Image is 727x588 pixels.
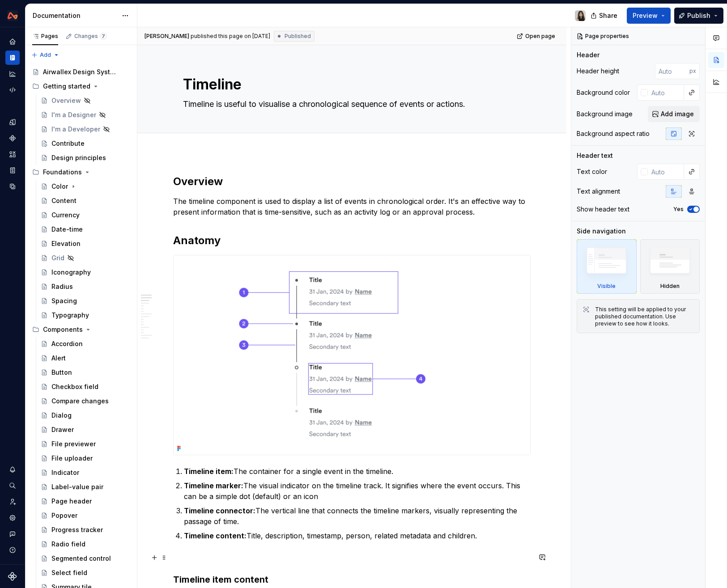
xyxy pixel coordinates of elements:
p: The container for a single event in the timeline. [184,466,531,477]
span: Preview [633,11,658,20]
div: Hidden [640,239,700,294]
a: Supernova Logo [8,572,17,581]
p: px [689,68,696,75]
div: Page header [51,497,92,506]
a: Dialog [37,408,133,423]
a: I'm a Designer [37,108,133,122]
a: Spacing [37,294,133,308]
div: Visible [577,239,637,294]
input: Auto [648,85,684,101]
a: Storybook stories [5,163,20,178]
a: Documentation [5,51,20,65]
div: Typography [51,311,89,320]
a: Compare changes [37,394,133,408]
div: Header height [577,67,619,76]
p: The visual indicator on the timeline track. It signifies where the event occurs. This can be a si... [184,480,531,502]
input: Auto [648,164,684,180]
div: Header [577,51,599,59]
strong: Timeline content: [184,531,247,540]
div: Segmented control [51,554,111,563]
a: Indicator [37,465,133,480]
a: I'm a Developer [37,122,133,136]
div: Search ⌘K [5,478,20,493]
button: Preview [627,8,671,24]
div: Text alignment [577,187,620,196]
div: Airwallex Design System [43,68,117,76]
span: [PERSON_NAME] [145,33,189,40]
a: Label-value pair [37,480,133,494]
input: Auto [655,63,689,79]
textarea: Timeline [181,74,519,95]
span: Share [599,11,617,20]
a: Data sources [5,179,20,194]
img: Xiangjun [575,10,586,21]
h2: Overview [173,174,531,189]
div: Notifications [5,462,20,477]
div: Popover [51,511,77,520]
a: Grid [37,251,133,265]
strong: Timeline item content [173,574,268,585]
a: Popover [37,508,133,523]
div: Header text [577,151,613,160]
a: Progress tracker [37,523,133,537]
button: Contact support [5,527,20,541]
p: The timeline component is used to display a list of events in chronological order. It's an effect... [173,196,531,217]
p: The vertical line that connects the timeline markers, visually representing the passage of time. [184,505,531,527]
div: Background color [577,88,630,97]
div: Documentation [33,11,117,20]
a: Color [37,179,133,194]
a: Analytics [5,67,20,81]
a: Home [5,34,20,49]
a: Drawer [37,423,133,437]
a: Design tokens [5,115,20,129]
div: Button [51,368,72,377]
div: Overview [51,96,81,105]
a: Select field [37,566,133,580]
div: Pages [32,33,58,40]
div: Components [29,322,133,337]
a: Assets [5,147,20,161]
div: Content [51,196,77,205]
div: Visible [597,283,616,290]
strong: Timeline item: [184,467,234,476]
strong: Timeline marker: [184,481,243,490]
a: Radius [37,279,133,294]
div: Components [43,325,83,334]
div: Getting started [29,79,133,93]
div: Date-time [51,225,83,234]
div: Indicator [51,468,79,477]
div: Alert [51,354,66,363]
button: Add [29,49,62,61]
a: Currency [37,208,133,222]
div: Grid [51,254,64,262]
div: Drawer [51,425,74,434]
div: Currency [51,211,80,220]
a: Typography [37,308,133,322]
div: Getting started [43,82,90,91]
div: File previewer [51,440,96,448]
span: Add image [661,110,694,118]
div: Changes [74,33,107,40]
div: Hidden [660,283,680,290]
a: Design principles [37,151,133,165]
div: I'm a Designer [51,110,96,119]
strong: Timeline connector: [184,506,255,515]
div: Spacing [51,296,77,305]
a: Page header [37,494,133,508]
a: Checkbox field [37,380,133,394]
a: Code automation [5,83,20,97]
p: Title, description, timestamp, person, related metadata and children. [184,530,531,541]
a: Date-time [37,222,133,237]
div: Progress tracker [51,525,103,534]
a: Invite team [5,495,20,509]
div: Color [51,182,68,191]
span: 7 [100,33,107,40]
h2: Anatomy [173,233,531,248]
